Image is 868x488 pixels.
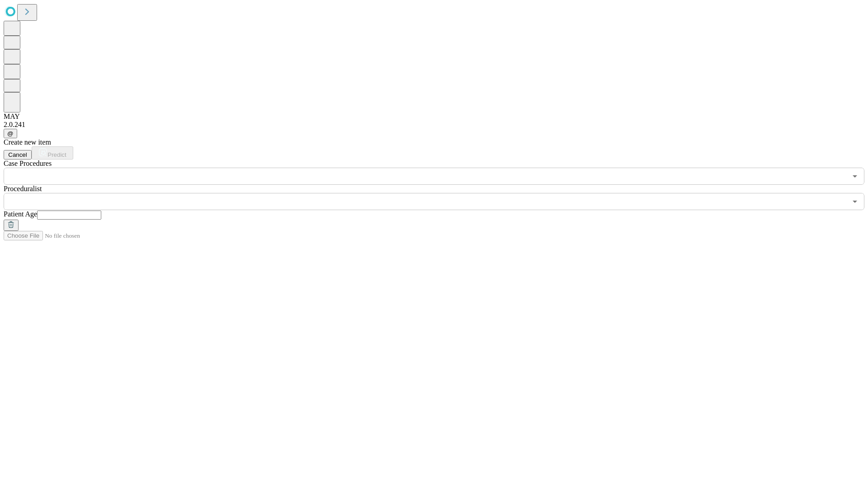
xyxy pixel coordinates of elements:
[4,160,52,167] span: Scheduled Procedure
[4,113,864,121] div: MAY
[32,146,73,160] button: Predict
[4,185,42,192] span: Proceduralist
[849,170,861,183] button: Open
[4,121,864,129] div: 2.0.241
[4,210,37,218] span: Patient Age
[47,151,66,158] span: Predict
[849,195,861,208] button: Open
[4,138,51,146] span: Create new item
[4,129,17,138] button: @
[8,151,27,158] span: Cancel
[4,150,32,160] button: Cancel
[7,130,14,137] span: @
